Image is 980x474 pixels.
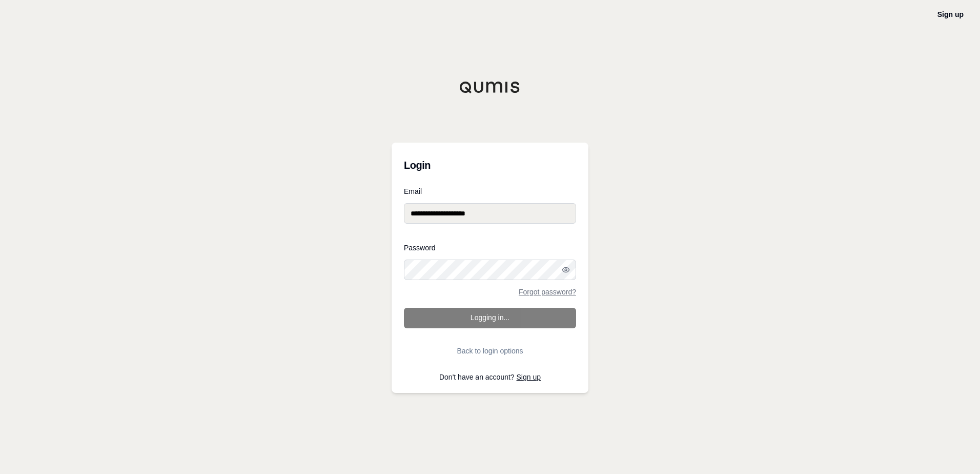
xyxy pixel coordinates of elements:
[404,341,576,361] button: Back to login options
[937,10,964,18] a: Sign up
[404,373,576,381] p: Don't have an account?
[459,81,521,93] img: Qumis
[517,373,541,381] a: Sign up
[404,244,576,251] label: Password
[404,155,576,175] h3: Login
[404,188,576,195] label: Email
[519,288,576,295] a: Forgot password?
